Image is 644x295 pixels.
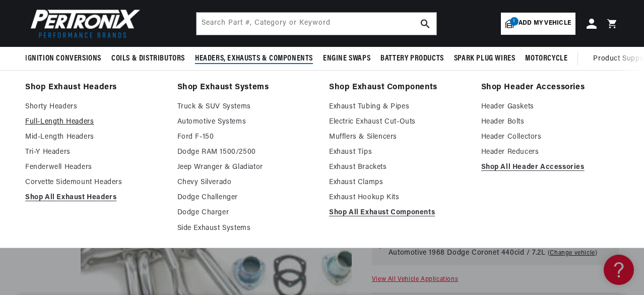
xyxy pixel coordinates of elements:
span: Add my vehicle [519,19,571,28]
a: 1Add my vehicle [501,13,575,35]
img: Pertronix [25,6,141,41]
a: Mufflers & Silencers [329,131,467,143]
a: Shop Exhaust Components [329,81,467,95]
span: Automotive 1968 Dodge Coronet 440cid / 7.2L [389,249,546,257]
a: Exhaust Tips [329,146,467,158]
a: Exhaust Clamps [329,176,467,189]
a: Ford F-150 [177,131,315,143]
a: Dodge Challenger [177,192,315,204]
a: Mid-Length Headers [25,131,163,143]
a: Fenderwell Headers [25,161,163,173]
a: Header Bolts [481,116,619,128]
input: Search Part #, Category or Keyword [197,13,436,35]
span: Headers, Exhausts & Components [195,53,313,64]
summary: Spark Plug Wires [449,47,521,71]
a: Dodge RAM 1500/2500 [177,146,315,158]
button: search button [414,13,436,35]
span: Spark Plug Wires [454,53,516,64]
a: Shop All Exhaust Components [329,207,467,219]
a: Dodge Charger [177,207,315,219]
a: Automotive Systems [177,116,315,128]
span: 1 [510,17,519,26]
summary: Headers, Exhausts & Components [190,47,318,71]
a: Shorty Headers [25,101,163,113]
a: Header Reducers [481,146,619,158]
a: Tri-Y Headers [25,146,163,158]
a: Corvette Sidemount Headers [25,176,163,189]
a: Header Gaskets [481,101,619,113]
span: Battery Products [380,53,444,64]
a: Chevy Silverado [177,176,315,189]
a: View All Vehicle Applications [372,276,458,282]
a: Shop All Header Accessories [481,161,619,173]
span: Ignition Conversions [25,53,101,64]
summary: Coils & Distributors [106,47,190,71]
span: Coils & Distributors [111,53,185,64]
a: Electric Exhaust Cut-Outs [329,116,467,128]
a: Full-Length Headers [25,116,163,128]
summary: Engine Swaps [318,47,375,71]
a: Jeep Wranger & Gladiator [177,161,315,173]
a: Shop All Exhaust Headers [25,192,163,204]
a: Exhaust Hookup Kits [329,192,467,204]
a: Side Exhaust Systems [177,222,315,234]
a: Header Collectors [481,131,619,143]
a: Exhaust Tubing & Pipes [329,101,467,113]
a: Shop Exhaust Headers [25,81,163,95]
a: Shop Header Accessories [481,81,619,95]
span: Engine Swaps [323,53,370,64]
summary: Motorcycle [520,47,572,71]
a: Shop Exhaust Systems [177,81,315,95]
summary: Battery Products [375,47,449,71]
summary: Ignition Conversions [25,47,106,71]
a: Exhaust Brackets [329,161,467,173]
a: Change vehicle [548,249,598,257]
span: Motorcycle [525,53,567,64]
a: Truck & SUV Systems [177,101,315,113]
